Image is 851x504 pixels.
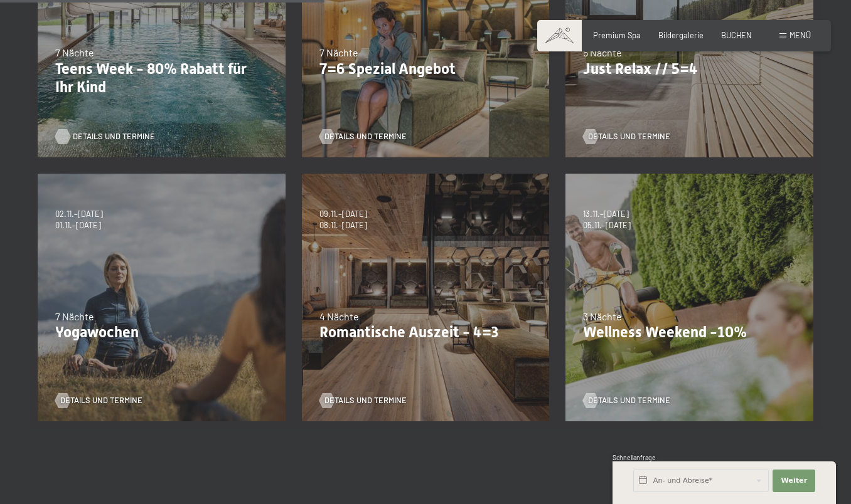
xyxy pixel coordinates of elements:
[324,131,407,142] span: Details und Termine
[319,131,407,142] a: Details und Termine
[319,220,367,231] span: 08.11.–[DATE]
[588,131,670,142] span: Details und Termine
[583,220,631,231] span: 05.11.–[DATE]
[773,470,815,492] button: Weiter
[319,395,407,406] a: Details und Termine
[319,46,358,58] span: 7 Nächte
[583,46,622,58] span: 5 Nächte
[721,30,752,40] a: BUCHEN
[583,323,796,342] p: Wellness Weekend -10%
[319,310,359,322] span: 4 Nächte
[55,220,103,231] span: 01.11.–[DATE]
[613,454,656,461] span: Schnellanfrage
[658,30,704,40] a: Bildergalerie
[55,46,94,58] span: 7 Nächte
[583,310,622,322] span: 3 Nächte
[789,30,811,40] span: Menü
[583,131,670,142] a: Details und Termine
[55,395,142,406] a: Details und Termine
[324,395,407,406] span: Details und Termine
[55,323,268,342] p: Yogawochen
[583,209,631,220] span: 13.11.–[DATE]
[319,209,367,220] span: 09.11.–[DATE]
[55,131,142,142] a: Details und Termine
[60,395,142,406] span: Details und Termine
[588,395,670,406] span: Details und Termine
[319,323,532,342] p: Romantische Auszeit - 4=3
[55,60,268,97] p: Teens Week - 80% Rabatt für Ihr Kind
[593,30,641,40] a: Premium Spa
[55,310,94,322] span: 7 Nächte
[583,60,796,78] p: Just Relax // 5=4
[781,476,807,486] span: Weiter
[55,209,103,220] span: 02.11.–[DATE]
[73,131,155,142] span: Details und Termine
[319,60,532,78] p: 7=6 Spezial Angebot
[583,395,670,406] a: Details und Termine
